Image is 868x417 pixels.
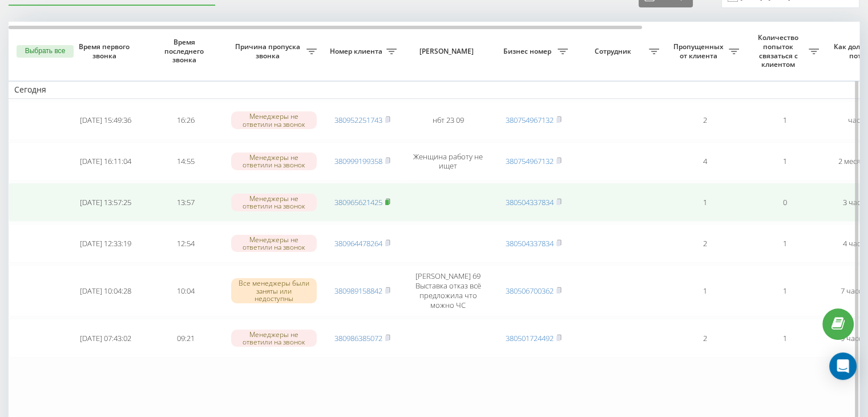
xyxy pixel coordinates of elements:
a: 380506700362 [506,286,554,296]
td: нбт 23 09 [402,101,494,140]
span: Время последнего звонка [155,38,216,65]
div: Менеджеры не ответили на звонок [231,330,317,347]
a: 380754967132 [506,115,554,125]
div: Менеджеры не ответили на звонок [231,194,317,211]
a: 380989158842 [334,286,382,296]
td: 1 [745,101,825,140]
span: Пропущенных от клиента [671,42,729,60]
td: 2 [665,224,745,263]
td: 1 [745,224,825,263]
td: 1 [745,142,825,181]
td: [DATE] 13:57:25 [66,183,146,222]
td: [DATE] 07:43:02 [66,319,146,358]
span: Причина пропуска звонка [231,42,306,60]
div: Open Intercom Messenger [829,352,857,380]
td: 12:54 [146,224,225,263]
td: 1 [665,183,745,222]
a: 380965621425 [334,197,382,207]
a: 380504337834 [506,197,554,207]
td: 16:26 [146,101,225,140]
a: 380986385072 [334,333,382,343]
td: 2 [665,101,745,140]
td: 10:04 [146,265,225,316]
td: 13:57 [146,183,225,222]
div: Менеджеры не ответили на звонок [231,153,317,170]
td: 2 [665,319,745,358]
span: [PERSON_NAME] [412,47,484,56]
td: 4 [665,142,745,181]
span: Бизнес номер [499,47,558,56]
td: 14:55 [146,142,225,181]
div: Менеджеры не ответили на звонок [231,111,317,129]
td: 09:21 [146,319,225,358]
a: 380754967132 [506,156,554,166]
td: Женщина работу не ищет [402,142,494,181]
button: Выбрать все [17,45,74,58]
td: [DATE] 12:33:19 [66,224,146,263]
td: 1 [745,319,825,358]
td: 0 [745,183,825,222]
td: 1 [665,265,745,316]
span: Сотрудник [579,47,649,56]
td: 1 [745,265,825,316]
td: [DATE] 15:49:36 [66,101,146,140]
a: 380952251743 [334,115,382,125]
span: Номер клиента [328,47,386,56]
span: Время первого звонка [75,42,136,60]
div: Менеджеры не ответили на звонок [231,235,317,252]
td: [DATE] 16:11:04 [66,142,146,181]
td: [DATE] 10:04:28 [66,265,146,316]
div: Все менеджеры были заняты или недоступны [231,278,317,303]
a: 380999199358 [334,156,382,166]
a: 380964478264 [334,238,382,248]
td: [PERSON_NAME] 69 Выставка отказ всё предложила что можно ЧС [402,265,494,316]
a: 380504337834 [506,238,554,248]
a: 380501724492 [506,333,554,343]
span: Количество попыток связаться с клиентом [750,33,809,69]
